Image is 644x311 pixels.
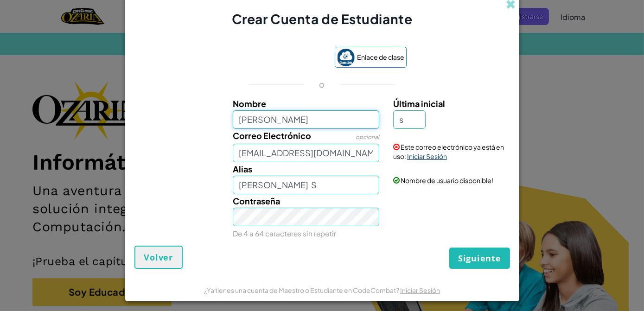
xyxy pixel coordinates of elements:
[337,49,355,66] img: classlink-logo-small.png
[356,133,379,140] span: opcional
[233,130,311,141] span: Correo Electrónico
[357,51,404,64] span: Enlace de clase
[449,248,510,269] button: Siguiente
[134,246,183,269] button: Volver
[401,176,493,184] span: Nombre de usuario disponible!
[393,143,504,160] span: Este correo electrónico ya está en uso:
[233,48,330,68] iframe: Botón de Acceder con Google
[400,286,440,294] a: Iniciar Sesión
[233,229,336,238] small: De 4 a 64 caracteres sin repetir
[233,164,252,174] span: Alias
[232,11,413,27] span: Crear Cuenta de Estudiante
[233,98,266,109] span: Nombre
[204,286,400,294] span: ¿Ya tienes una cuenta de Maestro o Estudiante en CodeCombat?
[144,252,173,263] span: Volver
[319,79,325,90] p: o
[458,253,501,264] span: Siguiente
[233,196,280,206] span: Contraseña
[393,98,445,109] span: Última inicial
[407,152,447,160] a: Iniciar Sesión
